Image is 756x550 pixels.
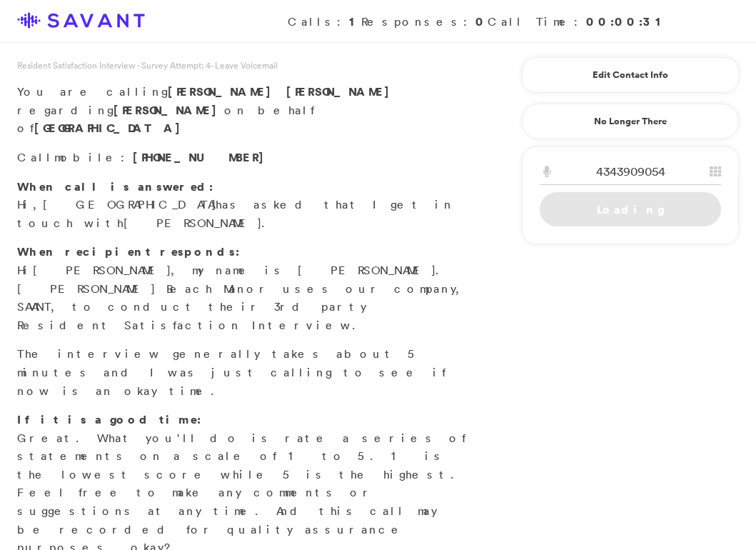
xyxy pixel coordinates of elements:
[43,197,216,211] span: [GEOGRAPHIC_DATA]
[17,59,278,71] span: Resident Satisfaction Interview - Survey Attempt: 4 - Leave Voicemail
[349,14,361,29] strong: 1
[133,149,271,165] span: [PHONE_NUMBER]
[17,243,468,334] p: Hi , my name is [PERSON_NAME]. [PERSON_NAME] Beach Manor uses our company, SAVANT, to conduct the...
[33,263,171,277] span: [PERSON_NAME]
[586,14,667,29] strong: 00:00:31
[17,83,468,138] p: You are calling regarding on behalf of
[114,102,224,118] strong: [PERSON_NAME]
[522,104,739,139] a: No Longer There
[54,150,121,164] span: mobile
[124,216,261,230] span: [PERSON_NAME]
[17,149,468,167] p: Call :
[475,14,488,29] strong: 0
[540,192,721,226] a: Loading
[17,179,213,194] strong: When call is answered:
[17,411,201,427] strong: If it is a good time:
[168,84,278,99] span: [PERSON_NAME]
[17,244,240,259] strong: When recipient responds:
[34,120,188,136] strong: [GEOGRAPHIC_DATA]
[17,178,468,233] p: Hi, has asked that I get in touch with .
[286,84,397,99] span: [PERSON_NAME]
[540,64,721,86] a: Edit Contact Info
[17,345,468,400] p: The interview generally takes about 5 minutes and I was just calling to see if now is an okay time.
